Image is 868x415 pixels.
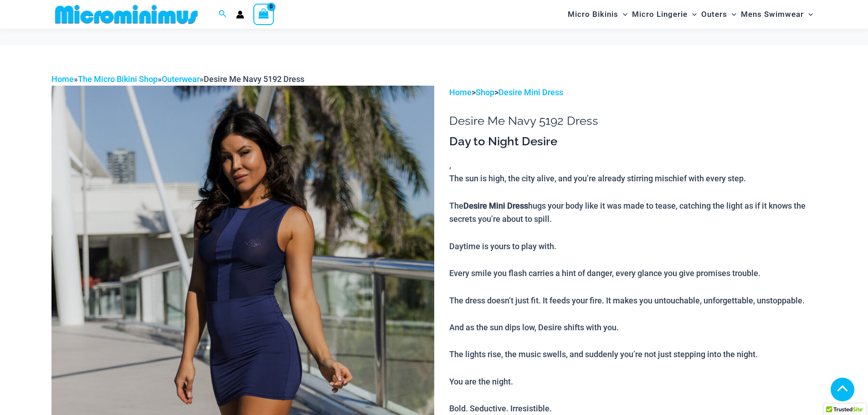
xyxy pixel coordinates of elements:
a: Micro LingerieMenu ToggleMenu Toggle [630,3,699,26]
a: OutersMenu ToggleMenu Toggle [699,3,739,26]
a: Search icon link [219,9,227,20]
span: Menu Toggle [727,3,736,26]
span: Micro Lingerie [632,3,688,26]
p: > > [449,86,817,99]
a: Home [51,74,74,84]
span: Menu Toggle [688,3,697,26]
a: Mens SwimwearMenu ToggleMenu Toggle [739,3,815,26]
a: Shop [476,87,494,97]
b: Desire Mini Dress [463,201,528,210]
span: Menu Toggle [618,3,627,26]
a: Home [449,87,472,97]
a: View Shopping Cart, empty [253,4,274,25]
img: MM SHOP LOGO FLAT [51,4,201,25]
span: » » » [51,74,304,84]
a: Desire Mini Dress [498,87,563,97]
span: Micro Bikinis [568,3,618,26]
span: Menu Toggle [804,3,813,26]
span: Outers [701,3,727,26]
span: Mens Swimwear [741,3,804,26]
a: Outerwear [162,74,200,84]
h1: Desire Me Navy 5192 Dress [449,114,817,128]
h3: Day to Night Desire [449,134,817,149]
nav: Site Navigation [564,1,817,27]
a: Micro BikinisMenu ToggleMenu Toggle [565,3,630,26]
a: The Micro Bikini Shop [78,74,158,84]
span: Desire Me Navy 5192 Dress [204,74,304,84]
a: Account icon link [236,10,244,19]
